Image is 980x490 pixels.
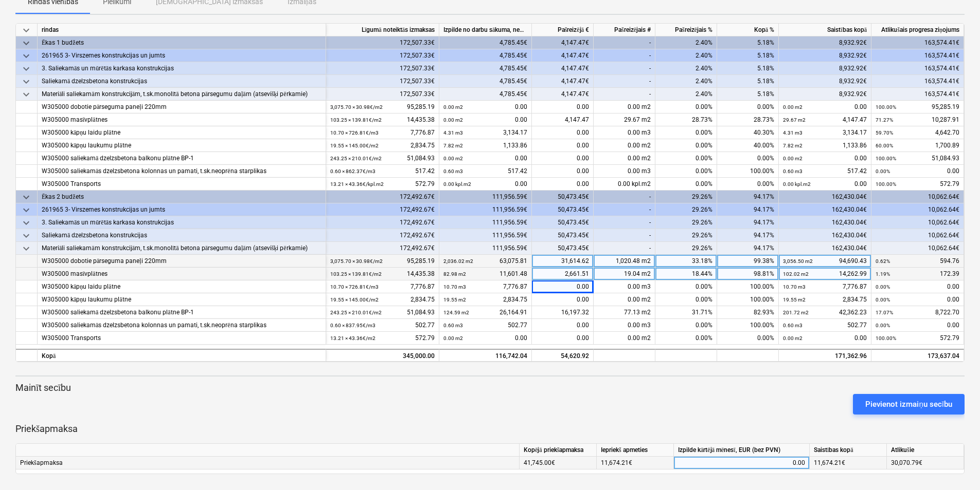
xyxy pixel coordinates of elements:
div: 172,507.33€ [326,88,439,101]
small: 4.31 m3 [443,130,463,136]
div: 0.00% [655,139,717,152]
div: 7,776.87 [330,280,435,293]
small: 7.82 m2 [443,143,463,148]
small: 0.00 m2 [443,104,463,110]
div: 94.17% [717,242,779,255]
div: 5.18% [717,49,779,62]
div: 0.00 m2 [594,101,655,114]
small: 7.82 m2 [783,143,803,148]
small: 71.27% [876,117,893,123]
div: W305000 dobotie pārseguma paneļi 220mm [42,101,322,114]
div: 0.00 [532,332,594,345]
div: 162,430.04€ [779,203,871,216]
div: 0.00% [655,319,717,332]
small: 3,075.70 × 30.98€ / m2 [330,258,383,264]
div: 94.17% [717,203,779,216]
span: keyboard_arrow_down [20,204,32,216]
div: 51,084.93 [876,152,959,165]
div: 11,674.21€ [597,457,674,469]
small: 2,036.02 m2 [443,258,473,264]
div: 0.00 [532,139,594,152]
small: 0.00 kpl.m2 [783,181,811,187]
div: 50,473.45€ [532,203,594,216]
div: 94.17% [717,191,779,203]
div: 95,285.19 [330,101,435,114]
div: 172,492.67€ [326,216,439,229]
div: - [594,49,655,62]
div: 0.00 [876,280,959,293]
div: 172,507.33€ [326,62,439,75]
div: 162,430.04€ [779,216,871,229]
div: 572.79 [876,178,959,191]
small: 0.60 m3 [443,168,463,174]
div: 0.00 m2 [594,293,655,306]
div: 63,075.81 [443,255,527,268]
div: - [594,203,655,216]
div: 1,133.86 [443,139,527,152]
div: 172,507.33€ [326,36,439,49]
div: 172,507.33€ [326,75,439,88]
div: Saliekamā dzelzsbetona konstrukcijas [42,75,322,88]
div: 162,430.04€ [779,242,871,255]
div: 2.40% [655,49,717,62]
span: keyboard_arrow_down [20,63,32,75]
small: 0.00 m2 [783,104,803,110]
div: Pievienot izmaiņu secību [865,398,952,411]
div: 10,287.91 [876,114,959,126]
small: 201.72 m2 [783,310,809,315]
div: 28.73% [717,114,779,126]
div: 29.26% [655,242,717,255]
div: 0.00 [443,101,527,114]
small: 0.00 kpl.m2 [443,181,471,187]
small: 0.00 m2 [783,156,803,161]
small: 10.70 m3 [783,284,806,290]
div: 163,574.41€ [871,36,964,49]
div: 29.26% [655,203,717,216]
div: 2.40% [655,62,717,75]
div: W305000 saliekamā dzelzsbetona balkonu plātne BP-1 [42,306,322,319]
div: 8,932.92€ [779,62,871,75]
div: Ēkas 1 budžets [42,36,322,49]
small: 10.70 m3 [443,284,466,290]
div: 0.00 [783,101,867,114]
div: 517.42 [330,165,435,178]
div: 111,956.59€ [439,216,532,229]
div: 0.00 [532,280,594,293]
small: 0.00% [876,323,890,328]
div: W305000 masīvplātnes [42,114,322,126]
div: 11,674.21€ [810,457,887,469]
div: 3. Saliekamās un mūrētās karkasa konstrukcijas [42,216,322,229]
div: 5.18% [717,75,779,88]
div: 2,834.75 [330,293,435,306]
div: 94.17% [717,216,779,229]
small: 17.07% [876,310,893,315]
div: 26,164.91 [443,306,527,319]
div: Kopā [38,349,326,362]
div: 10,062.64€ [871,191,964,203]
div: 111,956.59€ [439,242,532,255]
small: 0.00% [876,284,890,290]
div: W305000 saliekamā dzelzsbetona balkonu plātne BP-1 [42,152,322,165]
div: 0.00% [655,178,717,191]
div: 8,722.70 [876,306,959,319]
div: 163,574.41€ [871,62,964,75]
div: 2,661.51 [532,268,594,280]
div: 0.00 [783,152,867,165]
small: 19.55 × 145.00€ / m2 [330,143,379,148]
div: 50,473.45€ [532,191,594,203]
div: 163,574.41€ [871,49,964,62]
div: 0.00 [443,114,527,126]
div: 51,084.93 [330,306,435,319]
div: Līgumā noteiktās izmaksas [326,24,439,36]
div: 18.44% [655,268,717,280]
div: Materiāli saliekamām konstrukcijām, t.sk.monolītā betona pārsegumu daļām (atsevišķi pērkamie) [42,88,322,101]
div: W305000 kāpņu laukumu plātne [42,293,322,306]
div: 2,834.75 [783,293,867,306]
small: 60.00% [876,143,893,148]
div: 0.00 kpl.m2 [594,178,655,191]
div: 171,362.96 [779,349,871,362]
div: Izpilde no darbu sākuma, neskaitot kārtējā mēneša izpildi [439,24,532,36]
div: 0.00% [655,280,717,293]
div: 4,147.47€ [532,49,594,62]
div: 172,492.67€ [326,242,439,255]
